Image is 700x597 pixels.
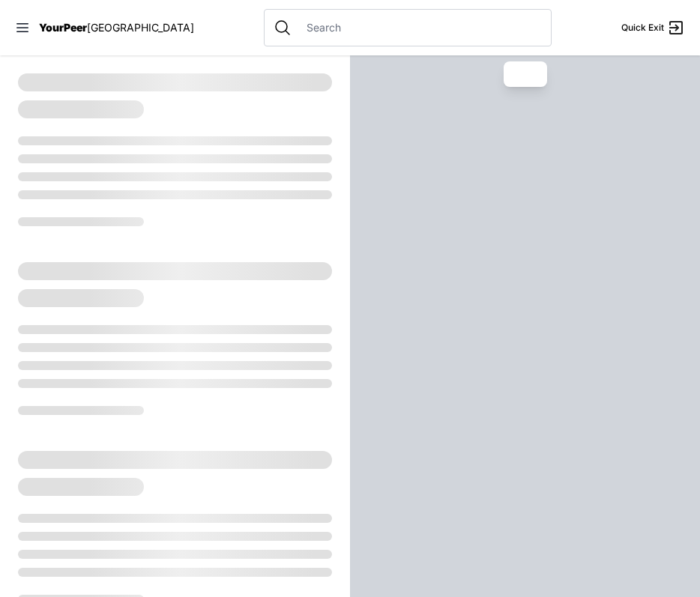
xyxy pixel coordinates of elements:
span: [GEOGRAPHIC_DATA] [87,21,194,34]
input: Search [298,20,542,35]
a: Quick Exit [621,19,685,37]
span: YourPeer [39,21,87,34]
span: Quick Exit [621,22,664,34]
a: YourPeer[GEOGRAPHIC_DATA] [39,23,194,32]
